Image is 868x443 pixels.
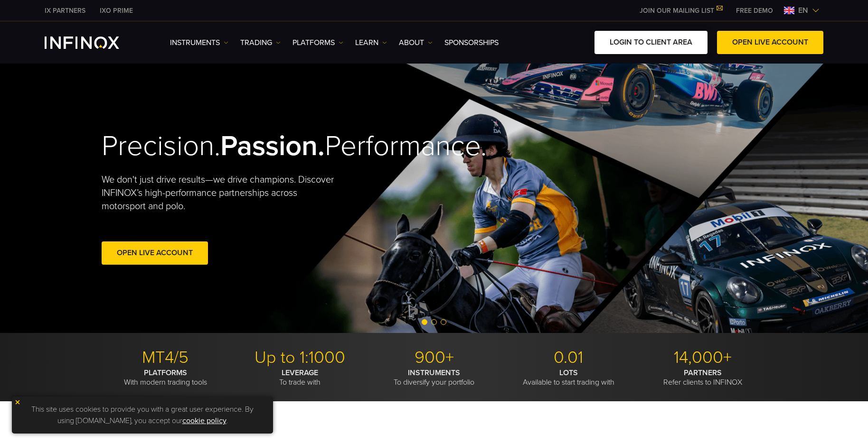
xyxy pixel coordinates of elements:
a: INFINOX [38,6,93,16]
p: 0.01 [505,347,632,368]
span: en [794,5,812,16]
strong: Passion. [220,129,325,163]
span: Go to slide 2 [431,319,437,325]
a: JOIN OUR MAILING LIST [632,7,729,15]
strong: PARTNERS [684,368,722,378]
img: yellow close icon [14,399,21,406]
a: LOGIN TO CLIENT AREA [594,31,708,54]
p: 900+ [370,347,498,368]
a: Learn [355,37,387,48]
p: MT4/5 [102,347,229,368]
a: PLATFORMS [292,37,343,48]
a: OPEN LIVE ACCOUNT [717,31,823,54]
strong: LEVERAGE [282,368,318,378]
p: This site uses cookies to provide you with a great user experience. By using [DOMAIN_NAME], you a... [17,401,268,429]
span: Go to slide 1 [422,319,427,325]
p: To trade with [236,368,363,387]
a: ABOUT [399,37,433,48]
a: INFINOX MENU [729,6,780,16]
p: We don't just drive results—we drive champions. Discover INFINOX’s high-performance partnerships ... [102,173,341,213]
a: INFINOX Logo [45,37,142,49]
a: TRADING [240,37,281,48]
p: 14,000+ [639,347,766,368]
span: Go to slide 3 [441,319,446,325]
strong: INSTRUMENTS [408,368,460,378]
p: Refer clients to INFINOX [639,368,766,387]
a: cookie policy [182,416,226,425]
a: INFINOX [93,6,140,16]
a: Open Live Account [102,241,208,265]
p: Available to start trading with [505,368,632,387]
a: Instruments [170,37,228,48]
p: With modern trading tools [102,368,229,387]
p: Up to 1:1000 [236,347,363,368]
strong: LOTS [559,368,578,378]
strong: PLATFORMS [144,368,187,378]
p: To diversify your portfolio [370,368,498,387]
h2: Precision. Performance. [102,129,401,164]
a: SPONSORSHIPS [444,37,499,48]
